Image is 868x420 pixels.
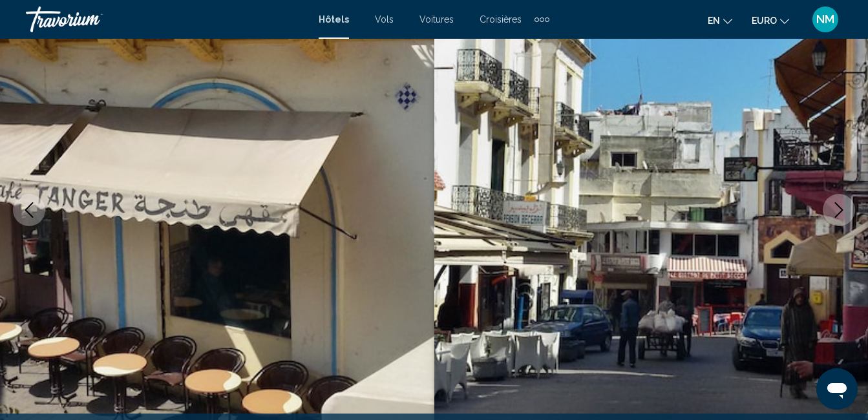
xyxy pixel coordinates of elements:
button: Changer de devise [752,11,789,30]
a: Vols [375,14,394,25]
span: NM [816,13,834,26]
button: Menu utilisateur [809,6,842,33]
iframe: Bouton de lancement de la fenêtre de messagerie [816,368,858,410]
a: Voitures [419,14,454,25]
a: Travorium [26,6,306,32]
span: EURO [752,16,777,26]
button: Image suivante [823,194,855,226]
button: Image précédente [13,194,45,226]
span: en [708,16,720,26]
button: Changer la langue [708,11,732,30]
a: Croisières [480,14,522,25]
button: Éléments de navigation supplémentaires [535,9,549,30]
a: Hôtels [319,14,349,25]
